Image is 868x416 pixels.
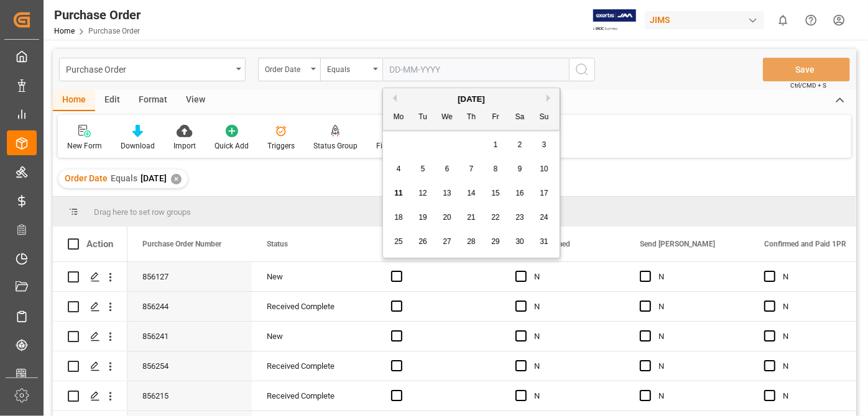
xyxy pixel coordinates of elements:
div: Choose Sunday, August 10th, 2025 [537,161,552,177]
div: Choose Friday, August 22nd, 2025 [488,210,504,225]
div: Tu [415,110,431,125]
div: N [783,322,859,351]
div: Choose Tuesday, August 19th, 2025 [415,210,431,225]
div: Choose Thursday, August 21st, 2025 [464,210,479,225]
div: Press SPACE to select this row. [53,262,127,292]
div: Choose Monday, August 11th, 2025 [391,186,407,201]
div: JIMS [645,11,764,29]
div: Choose Saturday, August 30th, 2025 [512,234,528,250]
button: Next Month [547,94,554,102]
div: Choose Friday, August 15th, 2025 [488,186,504,201]
button: open menu [320,58,382,81]
div: New [267,322,361,351]
div: New Form [67,140,102,151]
div: Th [464,110,479,125]
div: month 2025-08 [387,133,556,254]
span: 6 [445,165,450,173]
button: show 0 new notifications [769,6,797,34]
span: Status [267,240,288,248]
button: Help Center [797,6,825,34]
div: Choose Sunday, August 3rd, 2025 [537,137,552,153]
div: Choose Saturday, August 16th, 2025 [512,186,528,201]
div: Choose Saturday, August 23rd, 2025 [512,210,528,225]
button: search button [569,58,595,81]
span: 14 [467,189,475,197]
div: N [658,322,734,351]
span: 11 [394,189,402,197]
div: Purchase Order [54,6,141,24]
div: Choose Thursday, August 7th, 2025 [464,161,479,177]
div: Sa [512,110,528,125]
span: 8 [494,165,498,173]
span: 5 [421,165,425,173]
div: File Browser [376,140,417,151]
div: 856127 [127,262,252,291]
span: 28 [467,237,475,246]
div: N [783,382,859,410]
span: 13 [443,189,451,197]
span: 1 [494,140,498,149]
span: 19 [418,213,427,222]
div: N [783,292,859,321]
div: Choose Monday, August 4th, 2025 [391,161,407,177]
div: 856254 [127,351,252,381]
img: Exertis%20JAM%20-%20Email%20Logo.jpg_1722504956.jpg [593,9,636,31]
button: Save [763,58,850,81]
div: Choose Tuesday, August 12th, 2025 [415,186,431,201]
span: 21 [467,213,475,222]
div: Choose Saturday, August 9th, 2025 [512,161,528,177]
div: Choose Thursday, August 28th, 2025 [464,234,479,250]
div: N [534,292,610,321]
div: Edit [95,90,129,111]
div: Equals [327,61,369,75]
div: Choose Monday, August 18th, 2025 [391,210,407,225]
div: Press SPACE to select this row. [53,351,127,381]
div: Choose Friday, August 8th, 2025 [488,161,504,177]
div: Received Complete [267,382,361,410]
span: Drag here to set row groups [94,207,191,217]
button: Previous Month [389,94,397,102]
span: Purchase Order Number [142,240,221,248]
div: 856241 [127,322,252,351]
span: 2 [518,140,522,149]
div: [DATE] [383,93,560,106]
div: Choose Tuesday, August 5th, 2025 [415,161,431,177]
div: Home [53,90,95,111]
span: Send [PERSON_NAME] [640,240,715,248]
div: Choose Monday, August 25th, 2025 [391,234,407,250]
span: 10 [540,165,548,173]
div: Choose Wednesday, August 27th, 2025 [440,234,455,250]
div: Received Complete [267,352,361,381]
div: Status Group [313,140,358,151]
div: Choose Wednesday, August 13th, 2025 [440,186,455,201]
span: 24 [540,213,548,222]
div: Choose Thursday, August 14th, 2025 [464,186,479,201]
div: Purchase Order [66,61,232,76]
div: N [658,352,734,381]
div: Choose Wednesday, August 20th, 2025 [440,210,455,225]
div: Choose Friday, August 1st, 2025 [488,137,504,153]
div: Choose Sunday, August 17th, 2025 [537,186,552,201]
button: open menu [258,58,320,81]
span: 16 [515,189,524,197]
div: Choose Friday, August 29th, 2025 [488,234,504,250]
a: Home [54,27,75,35]
span: 9 [518,165,522,173]
span: 29 [491,237,499,246]
div: N [658,382,734,410]
span: 15 [491,189,499,197]
div: Download [121,140,155,151]
span: Order Date [65,173,108,183]
span: 18 [394,213,402,222]
div: Received Complete [267,292,361,321]
span: Ctrl/CMD + S [790,81,826,90]
div: Press SPACE to select this row. [53,292,127,322]
span: 31 [540,237,548,246]
div: N [658,263,734,291]
button: JIMS [645,8,769,32]
span: 27 [443,237,451,246]
div: Triggers [267,140,295,151]
span: 3 [542,140,547,149]
span: 20 [443,213,451,222]
span: 4 [397,165,401,173]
